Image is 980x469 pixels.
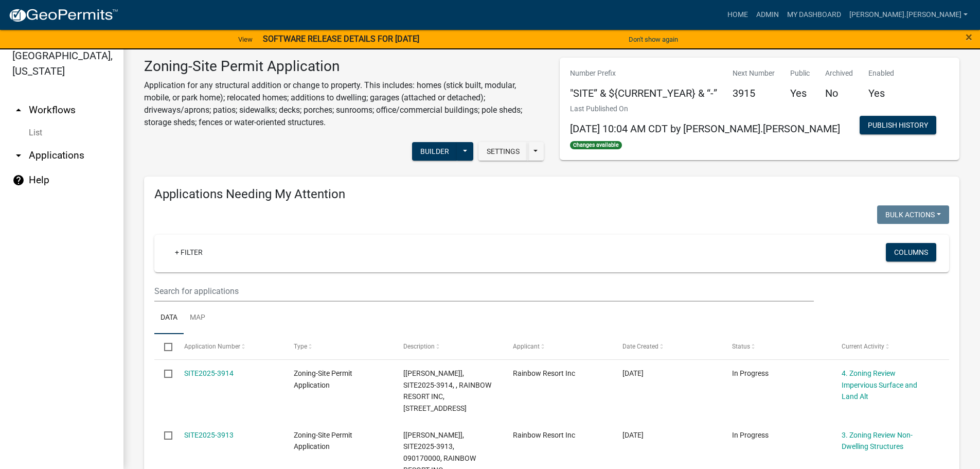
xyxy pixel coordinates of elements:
a: 3. Zoning Review Non-Dwelling Structures [842,431,913,451]
span: [Wayne Leitheiser], SITE2025-3914, , RAINBOW RESORT INC, 36571 CO HWY 35 [403,369,491,412]
a: 4. Zoning Review Impervious Surface and Land Alt [842,369,917,401]
span: 10/07/2025 [622,431,644,439]
span: Zoning-Site Permit Application [294,431,352,451]
i: help [12,174,25,186]
datatable-header-cell: Select [154,334,174,359]
p: Last Published On [570,103,840,114]
a: [PERSON_NAME].[PERSON_NAME] [845,5,972,25]
span: Changes available [570,141,622,149]
a: View [234,31,257,48]
span: Type [294,343,307,350]
button: Settings [478,142,528,161]
button: Don't show again [625,31,682,48]
button: Columns [886,243,936,262]
a: SITE2025-3913 [184,431,234,439]
span: Application Number [184,343,240,350]
span: Applicant [513,343,540,350]
button: Bulk Actions [877,205,949,224]
span: Status [732,343,750,350]
h3: Zoning-Site Permit Application [144,58,544,75]
span: [DATE] 10:04 AM CDT by [PERSON_NAME].[PERSON_NAME] [570,123,840,135]
span: × [966,30,972,44]
a: My Dashboard [783,5,845,25]
button: Publish History [860,116,936,134]
button: Close [966,31,972,43]
span: Date Created [622,343,658,350]
span: In Progress [732,431,769,439]
h5: No [825,87,853,99]
h5: 3915 [733,87,775,99]
a: Map [184,302,211,335]
span: Current Activity [842,343,884,350]
strong: SOFTWARE RELEASE DETAILS FOR [DATE] [263,34,419,44]
a: Home [723,5,752,25]
p: Next Number [733,68,775,79]
span: Rainbow Resort Inc [513,369,575,377]
a: Data [154,302,184,335]
datatable-header-cell: Applicant [503,334,613,359]
wm-modal-confirm: Workflow Publish History [860,121,936,130]
h5: Yes [868,87,894,99]
datatable-header-cell: Status [722,334,832,359]
datatable-header-cell: Type [283,334,393,359]
h4: Applications Needing My Attention [154,187,949,202]
span: Zoning-Site Permit Application [294,369,352,389]
h5: Yes [790,87,810,99]
a: SITE2025-3914 [184,369,234,377]
span: 10/07/2025 [622,369,644,377]
p: Public [790,68,810,79]
i: arrow_drop_down [12,149,25,162]
datatable-header-cell: Application Number [174,334,283,359]
h5: "SITE” & ${CURRENT_YEAR} & “-” [570,87,717,99]
datatable-header-cell: Date Created [613,334,722,359]
a: Admin [752,5,783,25]
i: arrow_drop_up [12,104,25,116]
span: In Progress [732,369,769,377]
span: Rainbow Resort Inc [513,431,575,439]
button: Builder [412,142,457,161]
p: Application for any structural addition or change to property. This includes: homes (stick built,... [144,79,544,129]
datatable-header-cell: Current Activity [832,334,941,359]
input: Search for applications [154,281,814,302]
p: Archived [825,68,853,79]
span: Description [403,343,435,350]
p: Enabled [868,68,894,79]
p: Number Prefix [570,68,717,79]
datatable-header-cell: Description [394,334,503,359]
a: + Filter [167,243,211,262]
